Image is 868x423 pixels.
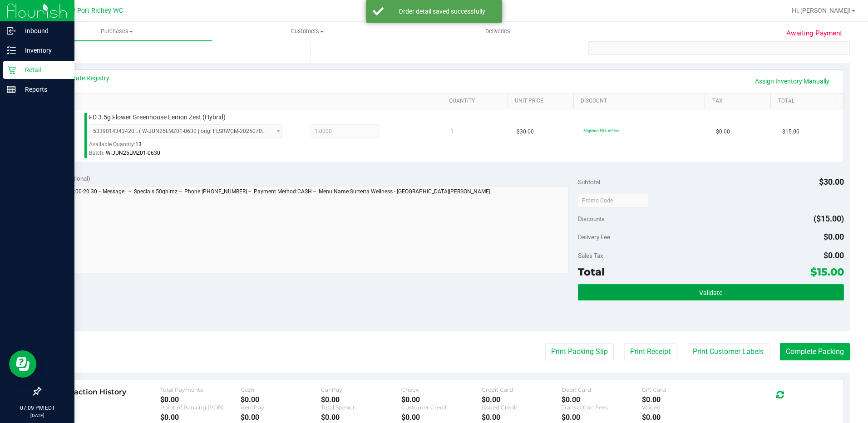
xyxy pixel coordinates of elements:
[578,211,605,227] span: Discounts
[89,113,226,122] span: FD 3.5g Flower Greenhouse Lemon Zest (Hybrid)
[792,7,851,14] span: Hi, [PERSON_NAME]!
[241,404,321,411] div: AeroPay
[241,413,321,422] div: $0.00
[160,404,241,411] div: Point of Banking (POB)
[62,7,123,15] span: New Port Richey WC
[321,395,401,404] div: $0.00
[545,343,614,360] button: Print Packing Slip
[515,98,570,105] a: Unit Price
[7,26,16,35] inline-svg: Inbound
[4,412,70,419] p: [DATE]
[578,178,600,186] span: Subtotal
[89,150,104,156] span: Batch:
[642,395,722,404] div: $0.00
[321,386,401,393] div: CanPay
[749,74,835,89] a: Assign Inventory Manually
[106,150,160,156] span: W-JUN25LMZ01-0630
[687,343,769,360] button: Print Customer Labels
[786,28,842,39] span: Awaiting Payment
[389,7,495,16] div: Order detail saved successfully
[241,395,321,404] div: $0.00
[160,413,241,422] div: $0.00
[16,45,70,56] p: Inventory
[22,27,212,35] span: Purchases
[4,404,70,412] p: 07:09 PM EDT
[780,343,850,360] button: Complete Packing
[578,284,844,300] button: Validate
[9,350,36,378] iframe: Resource center
[562,404,642,411] div: Transaction Fees
[778,98,833,105] a: Total
[712,98,767,105] a: Tax
[716,128,730,136] span: $0.00
[7,46,16,55] inline-svg: Inventory
[55,74,109,83] a: View State Registry
[578,252,603,259] span: Sales Tax
[321,404,401,411] div: Total Spendr
[450,128,454,136] span: 1
[449,98,504,105] a: Quantity
[401,386,482,393] div: Check
[810,266,844,278] span: $15.00
[482,395,562,404] div: $0.00
[212,22,402,41] a: Customers
[562,395,642,404] div: $0.00
[16,84,70,95] p: Reports
[212,27,402,35] span: Customers
[824,232,844,241] span: $0.00
[562,413,642,422] div: $0.00
[22,22,212,41] a: Purchases
[473,27,523,35] span: Deliveries
[135,141,142,148] span: 13
[160,386,241,393] div: Total Payments
[819,177,844,187] span: $30.00
[517,128,534,136] span: $30.00
[16,64,70,75] p: Retail
[642,386,722,393] div: Gift Card
[403,22,593,41] a: Deliveries
[699,289,722,296] span: Validate
[401,395,482,404] div: $0.00
[7,65,16,74] inline-svg: Retail
[578,194,648,207] input: Promo Code
[482,386,562,393] div: Credit Card
[814,214,844,223] span: ($15.00)
[482,413,562,422] div: $0.00
[578,266,605,278] span: Total
[16,25,70,36] p: Inbound
[624,343,676,360] button: Print Receipt
[7,85,16,94] inline-svg: Reports
[583,128,619,133] span: 50ghlmz: 50% off line
[401,413,482,422] div: $0.00
[824,251,844,260] span: $0.00
[562,386,642,393] div: Debit Card
[642,404,722,411] div: Voided
[241,386,321,393] div: Cash
[482,404,562,411] div: Issued Credit
[160,395,241,404] div: $0.00
[401,404,482,411] div: Customer Credit
[89,138,292,156] div: Available Quantity:
[54,98,438,105] a: SKU
[578,233,610,241] span: Delivery Fee
[642,413,722,422] div: $0.00
[782,128,799,136] span: $15.00
[321,413,401,422] div: $0.00
[581,98,701,105] a: Discount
